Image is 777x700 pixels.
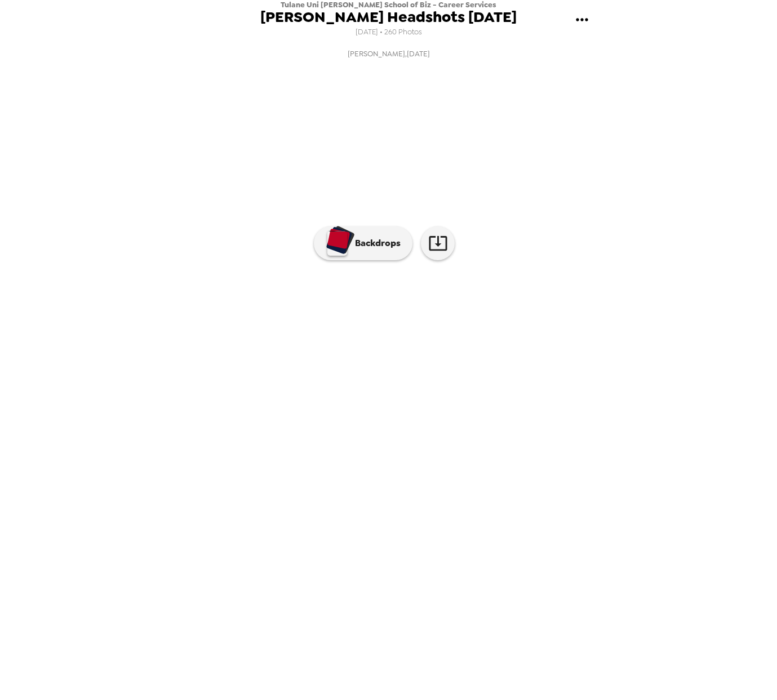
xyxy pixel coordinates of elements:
[276,60,501,77] img: gallery
[163,44,614,80] button: [PERSON_NAME],[DATE]
[356,25,422,40] span: [DATE] • 260 Photos
[314,226,412,260] button: Backdrops
[564,2,601,38] button: gallery menu
[529,297,614,356] img: gallery
[346,297,432,356] img: gallery
[260,10,517,25] span: [PERSON_NAME] Headshots [DATE]
[348,47,430,60] span: [PERSON_NAME] , [DATE]
[437,297,523,356] img: gallery
[349,237,401,250] p: Backdrops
